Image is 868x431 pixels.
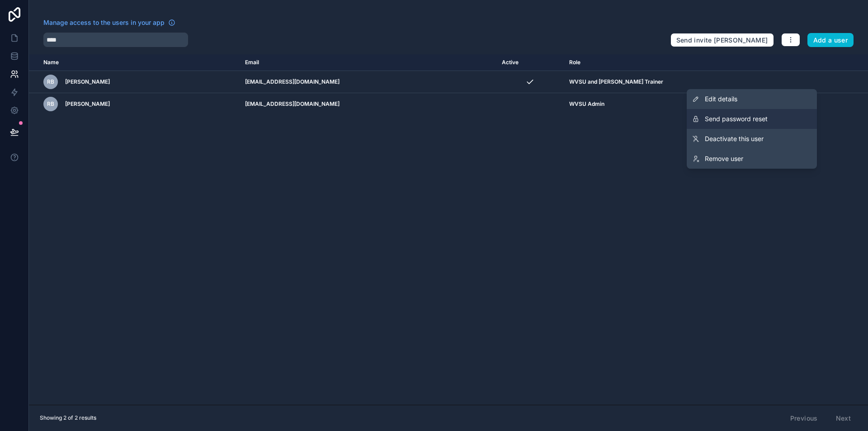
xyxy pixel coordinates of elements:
[705,95,737,104] span: Edit details
[807,33,854,47] button: Add a user
[670,33,774,47] button: Send invite [PERSON_NAME]
[47,78,54,85] span: RB
[43,18,175,27] a: Manage access to the users in your app
[240,93,496,115] td: [EMAIL_ADDRESS][DOMAIN_NAME]
[705,154,743,163] span: Remove user
[705,114,768,123] span: Send password reset
[496,54,564,71] th: Active
[65,100,110,108] span: [PERSON_NAME]
[40,414,96,422] span: Showing 2 of 2 results
[29,54,240,71] th: Name
[240,54,496,71] th: Email
[47,100,54,108] span: RB
[569,100,604,108] span: WVSU Admin
[43,18,165,27] span: Manage access to the users in your app
[564,54,820,71] th: Role
[29,54,868,405] div: scrollable content
[569,78,663,85] span: WVSU and [PERSON_NAME] Trainer
[687,129,817,149] a: Deactivate this user
[65,78,110,85] span: [PERSON_NAME]
[687,89,817,109] a: Edit details
[687,109,817,129] button: Send password reset
[687,149,817,169] a: Remove user
[705,134,764,143] span: Deactivate this user
[240,71,496,93] td: [EMAIL_ADDRESS][DOMAIN_NAME]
